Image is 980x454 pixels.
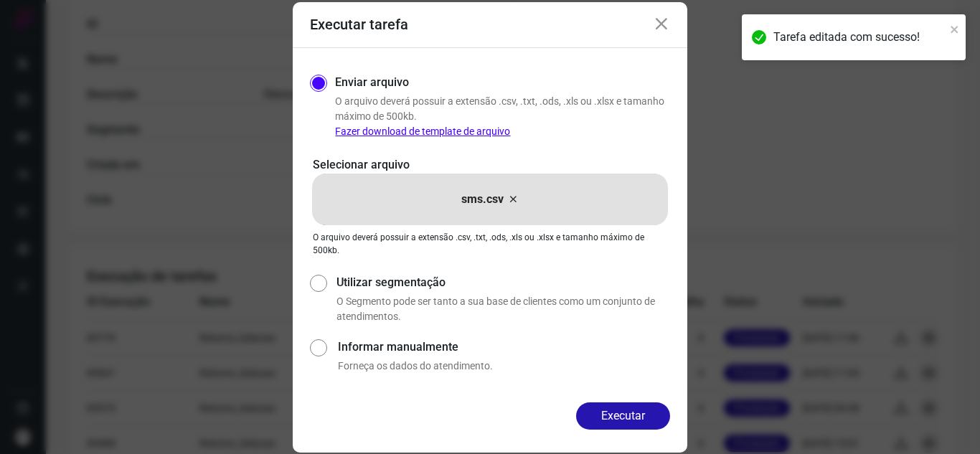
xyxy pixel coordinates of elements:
p: Selecionar arquivo [313,156,667,174]
p: O arquivo deverá possuir a extensão .csv, .txt, .ods, .xls ou .xlsx e tamanho máximo de 500kb. [335,94,670,139]
label: Informar manualmente [338,339,670,356]
p: Forneça os dados do atendimento. [338,359,670,374]
label: Enviar arquivo [335,74,409,91]
div: Tarefa editada com sucesso! [773,29,946,46]
button: Executar [576,402,670,430]
p: O Segmento pode ser tanto a sua base de clientes como um conjunto de atendimentos. [336,294,670,324]
label: Utilizar segmentação [336,274,670,291]
a: Fazer download de template de arquivo [335,126,510,137]
button: close [950,20,960,37]
p: O arquivo deverá possuir a extensão .csv, .txt, .ods, .xls ou .xlsx e tamanho máximo de 500kb. [313,231,667,257]
h3: Executar tarefa [310,16,408,33]
p: sms.csv [461,191,504,208]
